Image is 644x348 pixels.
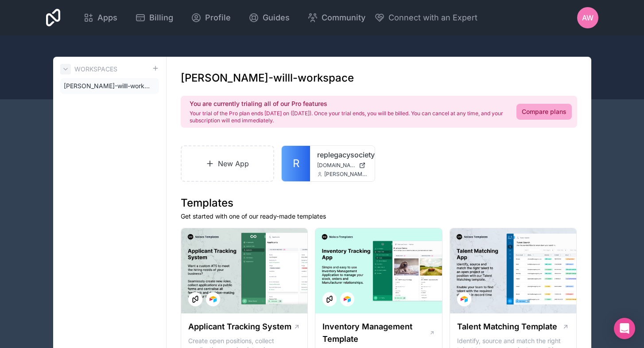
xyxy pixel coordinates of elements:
span: Apps [97,12,117,24]
img: Airtable Logo [461,296,468,303]
h1: Inventory Management Template [322,321,429,345]
button: Connect with an Expert [374,12,477,24]
a: [DOMAIN_NAME] [317,162,368,169]
a: [PERSON_NAME]-willl-workspace [60,78,159,94]
img: Airtable Logo [344,296,351,303]
span: Community [322,12,365,24]
a: Apps [76,8,124,27]
a: R [282,146,310,181]
h1: Applicant Tracking System [188,321,291,333]
div: Open Intercom Messenger [614,318,635,339]
span: [DOMAIN_NAME] [317,162,355,169]
span: Billing [149,12,173,24]
h1: Templates [181,196,577,210]
h1: [PERSON_NAME]-willl-workspace [181,71,354,85]
a: New App [181,145,275,182]
p: Get started with one of our ready-made templates [181,212,577,221]
span: [PERSON_NAME]-willl-workspace [64,82,152,90]
a: Workspaces [60,64,117,74]
a: Compare plans [516,104,572,120]
h2: You are currently trialing all of our Pro features [190,99,506,108]
span: AW [582,12,594,23]
a: Guides [241,8,297,27]
span: Guides [263,12,290,24]
a: Profile [184,8,238,27]
p: Your trial of the Pro plan ends [DATE] on ([DATE]). Once your trial ends, you will be billed. You... [190,110,506,124]
span: Profile [205,12,231,24]
span: [PERSON_NAME][EMAIL_ADDRESS][DOMAIN_NAME] [324,171,368,178]
a: Community [300,8,372,27]
a: replegacysociety [317,149,368,160]
span: R [293,156,299,171]
a: Billing [128,8,180,27]
span: Connect with an Expert [388,12,477,24]
h1: Talent Matching Template [457,321,557,333]
img: Airtable Logo [209,296,217,303]
h3: Workspaces [74,65,117,74]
